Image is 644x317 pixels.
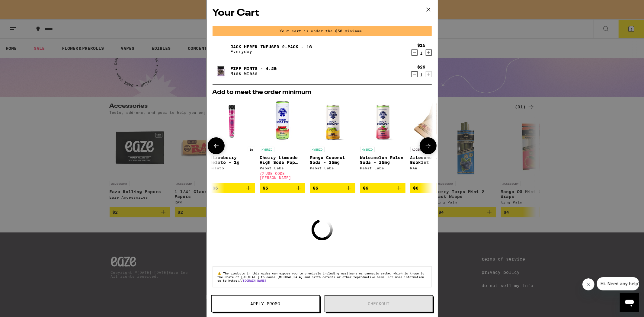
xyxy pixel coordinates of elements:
[243,279,267,282] a: [DOMAIN_NAME]
[248,147,255,152] p: 1g
[418,65,426,69] div: $29
[213,26,432,36] div: Your cart is under the $50 minimum.
[211,295,320,312] button: Apply Promo
[231,49,312,54] p: Everyday
[310,147,325,152] p: HYBRID
[418,72,426,77] div: 1
[410,183,456,193] button: Add to bag
[315,98,350,144] img: Pabst Labs - Mango Coconut Soda - 25mg
[413,186,419,191] span: $6
[325,295,433,312] button: Checkout
[260,183,305,193] button: Add to bag
[210,166,255,170] div: Gelato
[360,98,405,183] a: Open page for Watermelon Melon Soda - 25mg from Pabst Labs
[426,71,432,77] button: Increment
[213,89,432,95] h2: Add to meet the order minimum
[260,166,305,170] div: Pabst Labs
[210,98,255,144] img: Gelato - Strawberry Gelato - 1g
[426,50,432,56] button: Increment
[213,6,432,20] h2: Your Cart
[368,302,389,306] span: Checkout
[597,277,639,290] iframe: Message from company
[412,50,418,56] button: Decrement
[582,278,594,290] iframe: Close message
[313,186,319,191] span: $6
[620,293,639,312] iframe: Button to launch messaging window
[213,62,229,79] img: Piff Mints - 4.2g
[310,183,355,193] button: Add to bag
[410,98,456,183] a: Open page for Arteseno 11/4 Booklet from RAW
[263,186,268,191] span: $6
[260,98,305,183] a: Open page for Cherry Limeade High Soda Pop Seltzer - 25mg from Pabst Labs
[260,98,305,144] img: Pabst Labs - Cherry Limeade High Soda Pop Seltzer - 25mg
[310,98,355,183] a: Open page for Mango Coconut Soda - 25mg from Pabst Labs
[418,51,426,56] div: 1
[360,183,405,193] button: Add to bag
[310,155,355,165] p: Mango Coconut Soda - 25mg
[260,155,305,165] p: Cherry Limeade High Soda Pop Seltzer - 25mg
[251,302,280,306] span: Apply Promo
[360,166,405,170] div: Pabst Labs
[260,171,291,180] span: USE CODE [PERSON_NAME]
[210,98,255,183] a: Open page for Strawberry Gelato - 1g from Gelato
[412,71,418,77] button: Decrement
[218,271,223,275] span: ⚠️
[218,271,425,282] span: The products in this order can expose you to chemicals including marijuana or cannabis smoke, whi...
[310,166,355,170] div: Pabst Labs
[213,41,229,58] img: Jack Herer Infused 2-Pack - 1g
[231,66,277,71] a: Piff Mints - 4.2g
[360,155,405,165] p: Watermelon Melon Soda - 25mg
[410,166,456,170] div: RAW
[412,98,453,144] img: RAW - Arteseno 11/4 Booklet
[260,147,274,152] p: HYBRID
[360,147,375,152] p: HYBRID
[210,183,255,193] button: Add to bag
[4,4,43,9] span: Hi. Need any help?
[418,43,426,48] div: $15
[231,44,312,49] a: Jack Herer Infused 2-Pack - 1g
[410,147,430,152] p: ACCESSORY
[363,186,369,191] span: $6
[210,155,255,165] p: Strawberry Gelato - 1g
[213,186,218,191] span: $6
[231,71,277,76] p: Miss Grass
[410,155,456,165] p: Arteseno 11/4 Booklet
[366,98,400,144] img: Pabst Labs - Watermelon Melon Soda - 25mg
